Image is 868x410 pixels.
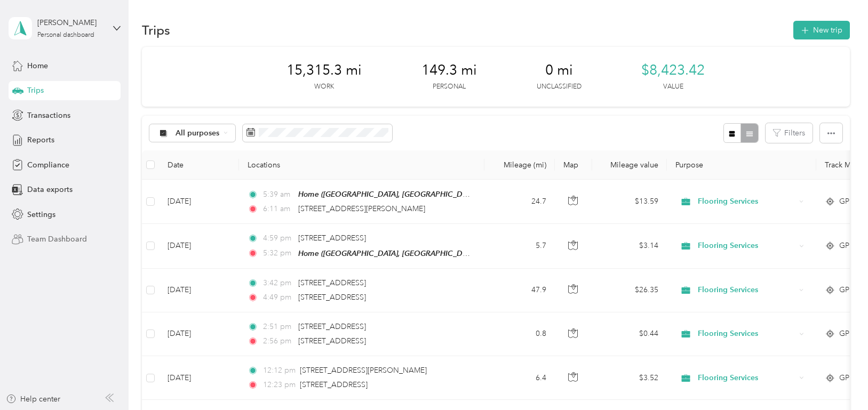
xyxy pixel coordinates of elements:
td: $13.59 [592,180,667,224]
p: Value [663,82,683,92]
span: 12:12 pm [263,365,296,376]
p: Work [314,82,334,92]
p: Personal [433,82,466,92]
span: Home ([GEOGRAPHIC_DATA], [GEOGRAPHIC_DATA], [GEOGRAPHIC_DATA], [GEOGRAPHIC_DATA] , [GEOGRAPHIC_DA... [298,249,797,258]
td: $26.35 [592,269,667,312]
span: 6:11 am [263,203,293,215]
td: [DATE] [159,356,239,400]
th: Map [555,150,592,180]
th: Mileage value [592,150,667,180]
span: 4:49 pm [263,292,293,303]
span: Flooring Services [698,240,795,252]
button: Filters [766,123,813,143]
span: 5:32 pm [263,247,293,259]
td: 6.4 [484,356,555,400]
span: Trips [27,85,44,96]
div: Personal dashboard [37,32,94,38]
button: New trip [793,21,850,39]
span: Flooring Services [698,196,795,207]
td: [DATE] [159,224,239,268]
span: [STREET_ADDRESS] [300,380,368,389]
th: Mileage (mi) [484,150,555,180]
span: [STREET_ADDRESS] [298,322,366,331]
span: 4:59 pm [263,232,293,244]
span: All purposes [176,130,220,137]
span: [STREET_ADDRESS] [298,336,366,345]
span: Home [27,60,48,71]
iframe: Everlance-gr Chat Button Frame [808,350,868,410]
td: [DATE] [159,269,239,312]
span: [STREET_ADDRESS] [298,278,366,287]
span: 2:56 pm [263,335,293,347]
span: Settings [27,209,55,220]
span: Reports [27,134,54,146]
span: GPS [839,240,854,252]
td: $3.14 [592,224,667,268]
div: [PERSON_NAME] [37,17,104,28]
span: 2:51 pm [263,321,293,333]
span: [STREET_ADDRESS] [298,234,366,243]
td: 0.8 [484,312,555,356]
span: Home ([GEOGRAPHIC_DATA], [GEOGRAPHIC_DATA], [GEOGRAPHIC_DATA], [GEOGRAPHIC_DATA] , [GEOGRAPHIC_DA... [298,190,797,199]
span: GPS [839,196,854,207]
span: 15,315.3 mi [286,62,362,79]
span: 0 mi [545,62,573,79]
span: Transactions [27,110,70,121]
span: $8,423.42 [641,62,705,79]
h1: Trips [142,25,170,36]
td: [DATE] [159,180,239,224]
th: Date [159,150,239,180]
span: 12:23 pm [263,379,296,391]
span: [STREET_ADDRESS] [298,293,366,302]
th: Locations [239,150,484,180]
span: Compliance [27,159,69,171]
span: [STREET_ADDRESS][PERSON_NAME] [300,366,427,375]
span: GPS [839,328,854,340]
span: 149.3 mi [421,62,477,79]
td: 24.7 [484,180,555,224]
td: $0.44 [592,312,667,356]
td: 5.7 [484,224,555,268]
span: 5:39 am [263,189,293,200]
span: Flooring Services [698,328,795,340]
th: Purpose [667,150,816,180]
span: 3:42 pm [263,277,293,289]
span: Data exports [27,184,73,195]
span: Flooring Services [698,284,795,296]
td: $3.52 [592,356,667,400]
td: [DATE] [159,312,239,356]
span: [STREET_ADDRESS][PERSON_NAME] [298,204,425,213]
span: GPS [839,284,854,296]
span: Team Dashboard [27,234,87,245]
button: Help center [6,393,60,405]
span: Flooring Services [698,372,795,384]
td: 47.9 [484,269,555,312]
p: Unclassified [537,82,582,92]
